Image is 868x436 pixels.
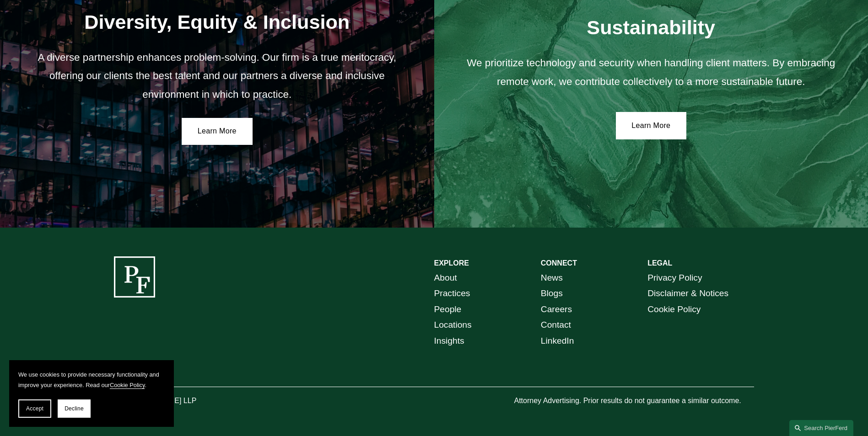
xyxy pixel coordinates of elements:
a: Blogs [541,286,563,302]
p: We use cookies to provide necessary functionality and improve your experience. Read our . [18,369,165,390]
strong: CONNECT [541,259,577,267]
a: Learn More [182,118,253,145]
p: We prioritize technology and security when handling client matters. By embracing remote work, we ... [460,54,842,91]
a: Learn More [616,112,687,139]
strong: LEGAL [647,259,672,267]
a: News [541,270,563,286]
a: Disclaimer & Notices [647,286,728,302]
a: Cookie Policy [110,382,145,388]
section: Cookie banner [9,360,174,427]
a: Contact [541,317,571,333]
p: A diverse partnership enhances problem-solving. Our firm is a true meritocracy, offering our clie... [26,48,408,104]
a: Search this site [789,420,853,436]
a: About [434,270,457,286]
a: LinkedIn [541,333,574,349]
p: © [PERSON_NAME] LLP [114,394,248,408]
a: People [434,302,462,318]
a: Careers [541,302,572,318]
a: Locations [434,317,472,333]
a: Practices [434,286,470,302]
a: Cookie Policy [647,302,701,318]
button: Accept [18,399,51,418]
a: Insights [434,333,464,349]
a: Privacy Policy [647,270,702,286]
p: Attorney Advertising. Prior results do not guarantee a similar outcome. [514,394,754,408]
strong: EXPLORE [434,259,469,267]
button: Decline [58,399,91,418]
h2: Sustainability [460,16,842,39]
span: Decline [65,405,84,412]
h2: Diversity, Equity & Inclusion [26,10,408,34]
span: Accept [26,405,43,412]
